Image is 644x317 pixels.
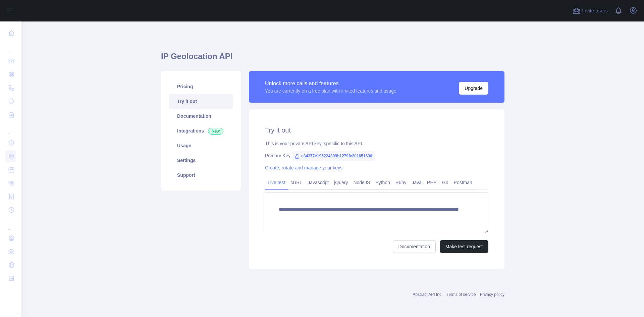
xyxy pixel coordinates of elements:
[265,88,396,94] div: You are currently on a free plan with limited features and usage
[409,177,425,188] a: Java
[169,168,233,182] a: Support
[265,80,396,88] div: Unlock more calls and features
[292,151,375,161] span: c34377e195224399b1279fc201651630
[331,177,351,188] a: jQuery
[5,122,16,136] div: ...
[265,125,488,135] h2: Try it out
[5,40,16,54] div: ...
[571,5,609,16] button: Invite users
[446,292,476,297] a: Terms of service
[351,177,373,188] a: NodeJS
[288,177,305,188] a: cURL
[480,292,504,297] a: Privacy policy
[169,79,233,94] a: Pricing
[373,177,393,188] a: Python
[265,165,342,170] a: Create, rotate and manage your keys
[169,123,233,138] a: Integrations New
[5,217,16,231] div: ...
[424,177,439,188] a: PHP
[169,153,233,168] a: Settings
[393,177,409,188] a: Ruby
[265,140,488,147] div: This is your private API key, specific to this API.
[439,177,451,188] a: Go
[459,82,488,95] button: Upgrade
[582,7,608,15] span: Invite users
[161,51,504,67] h1: IP Geolocation API
[265,177,288,188] a: Live test
[169,109,233,123] a: Documentation
[305,177,331,188] a: Javascript
[169,94,233,109] a: Try it out
[440,240,488,253] button: Make test request
[265,152,488,159] div: Primary Key:
[413,292,443,297] a: Abstract API Inc.
[393,240,436,253] a: Documentation
[169,138,233,153] a: Usage
[208,128,223,135] span: New
[451,177,475,188] a: Postman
